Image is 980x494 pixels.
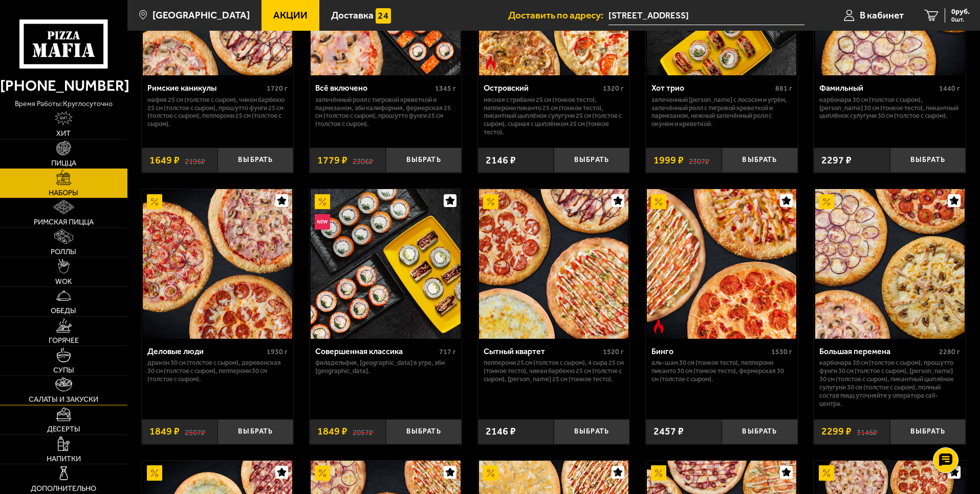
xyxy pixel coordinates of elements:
[56,130,71,137] span: Хит
[147,359,288,383] p: Дракон 30 см (толстое с сыром), Деревенская 30 см (толстое с сыром), Пепперони 30 см (толстое с с...
[819,346,937,356] div: Большая перемена
[185,426,205,437] s: 2507 ₽
[55,278,72,285] span: WOK
[147,96,288,129] p: Мафия 25 см (толстое с сыром), Чикен Барбекю 25 см (толстое с сыром), Прошутто Фунги 25 см (толст...
[484,346,601,356] div: Сытный квартет
[819,359,960,408] p: Карбонара 30 см (толстое с сыром), Прошутто Фунги 30 см (толстое с сыром), [PERSON_NAME] 30 см (т...
[51,159,76,167] span: Пицца
[654,155,684,166] span: 1999 ₽
[142,189,294,339] a: АкционныйДеловые люди
[603,84,624,93] span: 1320 г
[315,214,330,230] img: Новинка
[267,347,288,356] span: 1930 г
[508,10,608,20] span: Доставить по адресу:
[651,346,769,356] div: Бинго
[484,359,624,383] p: Пепперони 25 см (толстое с сыром), 4 сыра 25 см (тонкое тесто), Чикен Барбекю 25 см (толстое с сы...
[53,366,74,374] span: Супы
[814,189,966,339] a: АкционныйБольшая перемена
[149,426,180,437] span: 1849 ₽
[651,318,666,334] img: Острое блюдо
[353,155,373,166] s: 2306 ₽
[147,83,265,93] div: Римские каникулы
[29,396,98,403] span: Салаты и закуски
[775,84,792,93] span: 881 г
[651,194,666,210] img: Акционный
[654,426,684,437] span: 2457 ₽
[771,347,792,356] span: 1530 г
[860,10,904,20] span: В кабинет
[311,189,460,339] img: Совершенная классика
[376,8,391,24] img: 15daf4d41897b9f0e9f617042186c801.svg
[51,248,76,255] span: Роллы
[47,455,81,462] span: Напитки
[651,465,666,481] img: Акционный
[267,84,288,93] span: 1720 г
[603,347,624,356] span: 1520 г
[386,148,462,173] button: Выбрать
[149,155,180,166] span: 1649 ₽
[939,347,960,356] span: 2280 г
[435,84,456,93] span: 1345 г
[315,194,330,210] img: Акционный
[317,426,347,437] span: 1849 ₽
[153,10,250,20] span: [GEOGRAPHIC_DATA]
[147,465,162,481] img: Акционный
[49,337,79,344] span: Горячее
[821,426,852,437] span: 2299 ₽
[51,307,76,314] span: Обеды
[483,55,498,71] img: Острое блюдо
[147,346,265,356] div: Деловые люди
[143,189,292,339] img: Деловые люди
[439,347,456,356] span: 717 г
[217,148,293,173] button: Выбрать
[722,419,797,444] button: Выбрать
[608,6,804,25] input: Ваш адрес доставки
[815,189,965,339] img: Большая перемена
[353,426,373,437] s: 2057 ₽
[951,16,970,23] span: 0 шт.
[819,83,937,93] div: Фамильный
[484,83,601,93] div: Островский
[647,189,796,339] img: Бинго
[651,96,792,129] p: Запеченный [PERSON_NAME] с лососем и угрём, Запечённый ролл с тигровой креветкой и пармезаном, Не...
[689,155,709,166] s: 2307 ₽
[273,10,308,20] span: Акции
[486,426,516,437] span: 2146 ₽
[821,155,852,166] span: 2297 ₽
[479,189,628,339] img: Сытный квартет
[317,155,347,166] span: 1779 ₽
[315,346,437,356] div: Совершенная классика
[47,425,80,433] span: Десерты
[486,155,516,166] span: 2146 ₽
[217,419,293,444] button: Выбрать
[315,96,456,129] p: Запечённый ролл с тигровой креветкой и пармезаном, Эби Калифорния, Фермерская 25 см (толстое с сы...
[722,148,797,173] button: Выбрать
[483,465,498,481] img: Акционный
[31,485,96,492] span: Дополнительно
[554,419,629,444] button: Выбрать
[484,96,624,137] p: Мясная с грибами 25 см (тонкое тесто), Пепперони Пиканто 25 см (тонкое тесто), Пикантный цыплёнок...
[890,419,966,444] button: Выбрать
[483,194,498,210] img: Акционный
[890,148,966,173] button: Выбрать
[857,426,877,437] s: 3146 ₽
[554,148,629,173] button: Выбрать
[646,189,798,339] a: АкционныйОстрое блюдоБинго
[819,96,960,120] p: Карбонара 30 см (толстое с сыром), [PERSON_NAME] 30 см (тонкое тесто), Пикантный цыплёнок сулугун...
[315,359,456,375] p: Филадельфия, [GEOGRAPHIC_DATA] в угре, Эби [GEOGRAPHIC_DATA].
[310,189,462,339] a: АкционныйНовинкаСовершенная классика
[819,194,834,210] img: Акционный
[819,465,834,481] img: Акционный
[939,84,960,93] span: 1440 г
[49,189,78,196] span: Наборы
[651,83,773,93] div: Хот трио
[478,189,630,339] a: АкционныйСытный квартет
[315,83,432,93] div: Всё включено
[331,10,374,20] span: Доставка
[951,8,970,15] span: 0 руб.
[147,194,162,210] img: Акционный
[315,465,330,481] img: Акционный
[185,155,205,166] s: 2196 ₽
[386,419,462,444] button: Выбрать
[651,359,792,383] p: Аль-Шам 30 см (тонкое тесто), Пепперони Пиканто 30 см (тонкое тесто), Фермерская 30 см (толстое с...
